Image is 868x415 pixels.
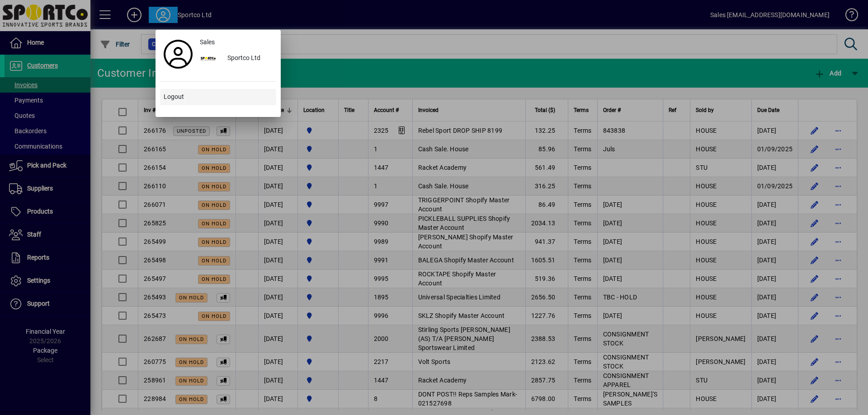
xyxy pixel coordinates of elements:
[164,92,184,102] span: Logout
[196,34,276,51] a: Sales
[160,89,276,105] button: Logout
[196,51,276,67] button: Sportco Ltd
[220,51,276,67] div: Sportco Ltd
[160,46,196,62] a: Profile
[200,37,215,47] span: Sales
